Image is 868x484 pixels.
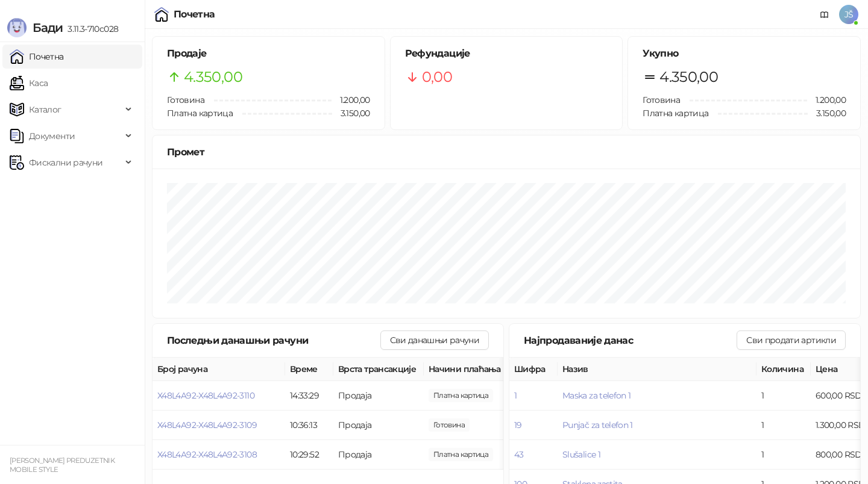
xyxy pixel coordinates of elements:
td: 14:33:29 [285,381,333,411]
td: Продаја [333,381,424,411]
span: 1.200,00 [429,418,470,432]
span: JŠ [839,5,858,24]
td: 10:29:52 [285,440,333,470]
img: Logo [7,18,27,37]
th: Врста трансакције [333,358,424,381]
span: Готовина [167,95,204,105]
button: 1 [514,390,517,401]
td: 10:36:13 [285,411,333,440]
td: Продаја [333,440,424,470]
span: 1.200,00 [807,93,846,107]
span: Документи [29,124,75,148]
span: 0,00 [422,66,452,88]
span: 4.350,00 [659,66,718,88]
div: Почетна [174,10,215,19]
span: 1.200,00 [332,93,370,107]
td: Продаја [333,411,424,440]
button: 43 [514,449,524,460]
a: Каса [10,71,48,95]
div: Последњи данашњи рачуни [167,333,380,348]
span: Каталог [29,98,61,122]
button: X48L4A92-X48L4A92-3109 [157,420,257,430]
span: 2.100,00 [429,389,493,402]
div: Најпродаваније данас [524,333,737,348]
td: 1 [756,411,811,440]
th: Шифра [509,358,558,381]
span: 3.150,00 [808,107,846,120]
h5: Рефундације [405,46,608,61]
span: 1.050,00 [429,448,493,461]
th: Количина [756,358,811,381]
h5: Продаје [167,46,370,61]
span: 4.350,00 [184,66,242,88]
h5: Укупно [643,46,846,61]
td: 1 [756,381,811,411]
th: Број рачуна [153,358,285,381]
button: Punjač za telefon 1 [562,420,633,430]
span: Готовина [643,95,680,105]
button: 19 [514,420,522,430]
a: Почетна [10,45,64,69]
span: 3.150,00 [332,107,370,120]
span: Бади [33,20,63,35]
button: X48L4A92-X48L4A92-3110 [157,390,254,401]
span: Фискални рачуни [29,150,102,175]
span: Платна картица [167,108,233,119]
th: Назив [558,358,756,381]
button: Сви продати артикли [737,330,846,350]
td: 1 [756,440,811,470]
a: Документација [815,5,834,24]
div: Промет [167,144,846,160]
th: Време [285,358,333,381]
button: X48L4A92-X48L4A92-3108 [157,449,257,460]
span: 3.11.3-710c028 [63,23,118,34]
button: Slušalice 1 [562,449,600,460]
th: Начини плаћања [424,358,544,381]
button: Maska za telefon 1 [562,390,631,401]
small: [PERSON_NAME] PREDUZETNIK MOBILE STYLE [10,456,115,474]
button: Сви данашњи рачуни [380,330,489,350]
span: Платна картица [643,108,708,119]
